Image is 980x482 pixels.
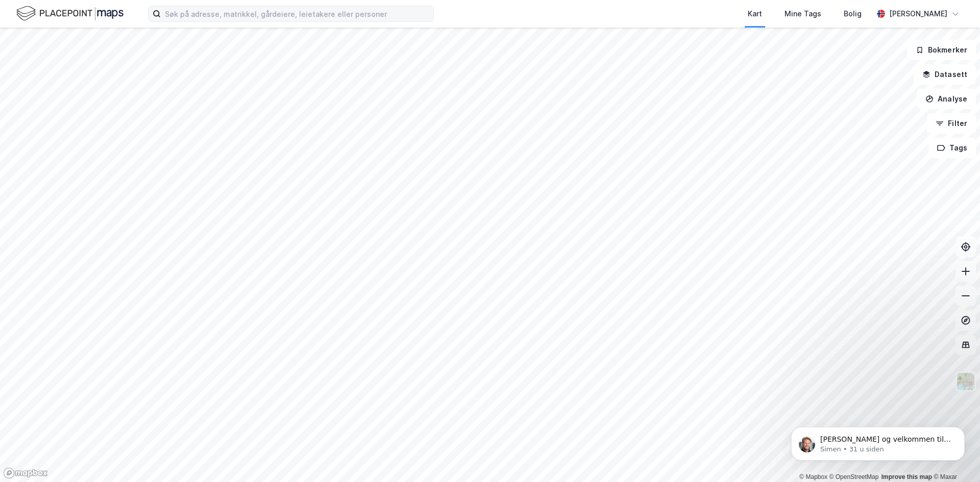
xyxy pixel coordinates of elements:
[16,5,124,22] img: logo.f888ab2527a4732fd821a326f86c7f29.svg
[44,30,175,79] span: [PERSON_NAME] og velkommen til Newsec Maps, [PERSON_NAME] det er du lurer på så er det bare å ta ...
[776,405,980,477] iframe: Intercom notifications melding
[748,8,762,20] div: Kart
[785,8,821,20] div: Mine Tags
[889,8,947,20] div: [PERSON_NAME]
[44,39,176,48] p: Message from Simen, sent 31 u siden
[161,6,433,21] input: Søk på adresse, matrikkel, gårdeiere, leietakere eller personer
[844,8,862,20] div: Bolig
